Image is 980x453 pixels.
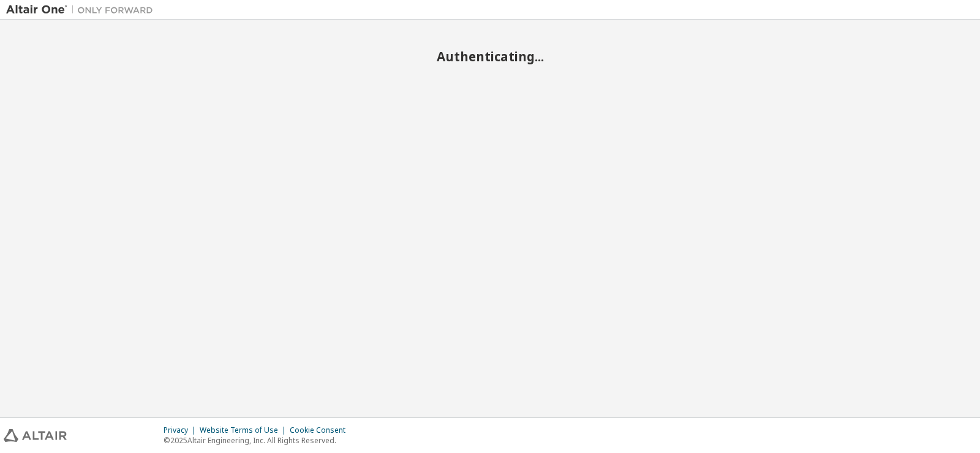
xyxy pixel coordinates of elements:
img: Altair One [6,4,159,16]
div: Privacy [164,425,200,435]
div: Website Terms of Use [200,425,290,435]
h2: Authenticating... [6,48,974,64]
p: © 2025 Altair Engineering, Inc. All Rights Reserved. [164,435,353,446]
img: altair_logo.svg [4,429,67,442]
div: Cookie Consent [290,425,353,435]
